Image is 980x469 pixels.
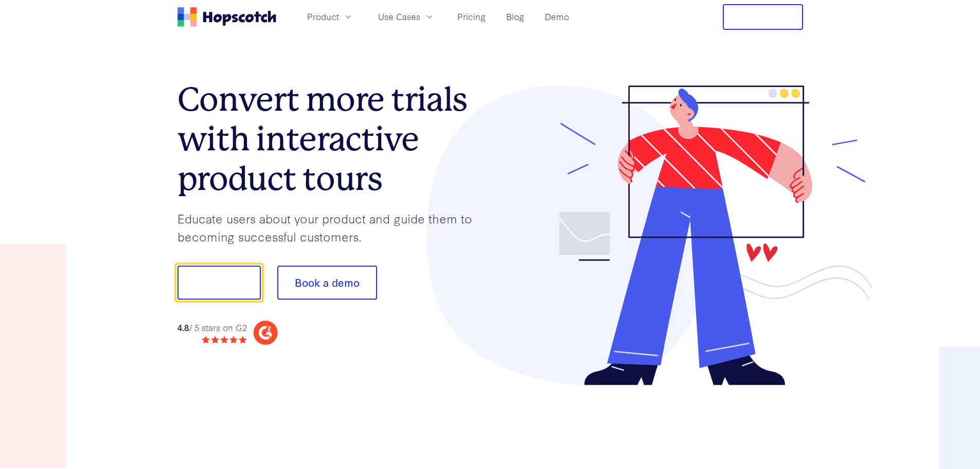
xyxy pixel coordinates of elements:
[378,10,420,23] span: Use Cases
[177,210,490,245] p: Educate users about your product and guide them to becoming successful customers.
[541,8,573,25] a: Demo
[177,266,261,300] button: Show me!
[177,321,247,334] div: / 5 stars on G2
[301,8,360,25] button: Product
[307,10,339,23] span: Product
[372,8,441,25] button: Use Cases
[723,4,803,30] button: Free Trial
[277,266,377,300] button: Book a demo
[177,80,490,198] h1: Convert more trials with interactive product tours
[453,8,490,25] a: Pricing
[502,8,528,25] a: Blog
[177,7,276,27] a: Home
[177,321,189,333] strong: 4.8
